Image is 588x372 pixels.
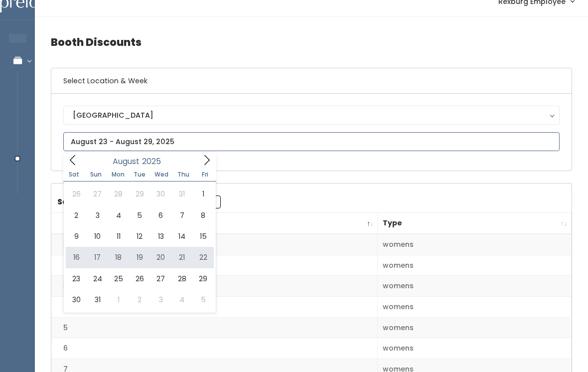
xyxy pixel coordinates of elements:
[194,172,216,178] span: Fri
[87,247,108,268] span: August 17, 2025
[171,289,192,310] span: September 4, 2025
[129,247,150,268] span: August 19, 2025
[51,68,572,94] h6: Select Location & Week
[129,289,150,310] span: September 2, 2025
[150,172,172,178] span: Wed
[87,205,108,226] span: August 3, 2025
[51,255,378,276] td: 2
[171,184,192,204] span: July 31, 2025
[108,226,129,247] span: August 11, 2025
[171,247,192,268] span: August 21, 2025
[51,338,378,359] td: 6
[108,247,129,268] span: August 18, 2025
[66,268,87,289] span: August 23, 2025
[66,247,87,268] span: August 16, 2025
[171,205,192,226] span: August 7, 2025
[171,268,192,289] span: August 28, 2025
[108,184,129,204] span: July 28, 2025
[51,317,378,338] td: 5
[66,226,87,247] span: August 9, 2025
[113,158,140,166] span: August
[150,205,171,226] span: August 6, 2025
[87,268,108,289] span: August 24, 2025
[108,268,129,289] span: August 25, 2025
[108,205,129,226] span: August 4, 2025
[378,338,572,359] td: womens
[66,184,87,204] span: July 26, 2025
[87,289,108,310] span: August 31, 2025
[129,205,150,226] span: August 5, 2025
[378,213,572,234] th: Type: activate to sort column ascending
[63,106,560,125] button: [GEOGRAPHIC_DATA]
[192,289,213,310] span: September 5, 2025
[51,276,378,297] td: 3
[87,184,108,204] span: July 27, 2025
[378,297,572,318] td: womens
[150,226,171,247] span: August 13, 2025
[66,205,87,226] span: August 2, 2025
[66,289,87,310] span: August 30, 2025
[378,255,572,276] td: womens
[129,226,150,247] span: August 12, 2025
[57,195,221,208] label: Search:
[150,289,171,310] span: September 3, 2025
[129,268,150,289] span: August 26, 2025
[192,247,213,268] span: August 22, 2025
[378,276,572,297] td: womens
[192,184,213,204] span: August 1, 2025
[171,226,192,247] span: August 14, 2025
[85,172,107,178] span: Sun
[172,172,194,178] span: Thu
[378,234,572,255] td: womens
[129,184,150,204] span: July 29, 2025
[129,172,150,178] span: Tue
[140,155,169,168] input: Year
[63,172,85,178] span: Sat
[378,317,572,338] td: womens
[51,213,378,234] th: Booth Number: activate to sort column descending
[51,297,378,318] td: 4
[192,268,213,289] span: August 29, 2025
[150,247,171,268] span: August 20, 2025
[87,226,108,247] span: August 10, 2025
[51,234,378,255] td: 1
[73,110,550,121] div: [GEOGRAPHIC_DATA]
[108,289,129,310] span: September 1, 2025
[150,268,171,289] span: August 27, 2025
[192,205,213,226] span: August 8, 2025
[150,184,171,204] span: July 30, 2025
[51,28,572,56] h4: Booth Discounts
[192,226,213,247] span: August 15, 2025
[63,132,560,151] input: August 23 - August 29, 2025
[107,172,129,178] span: Mon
